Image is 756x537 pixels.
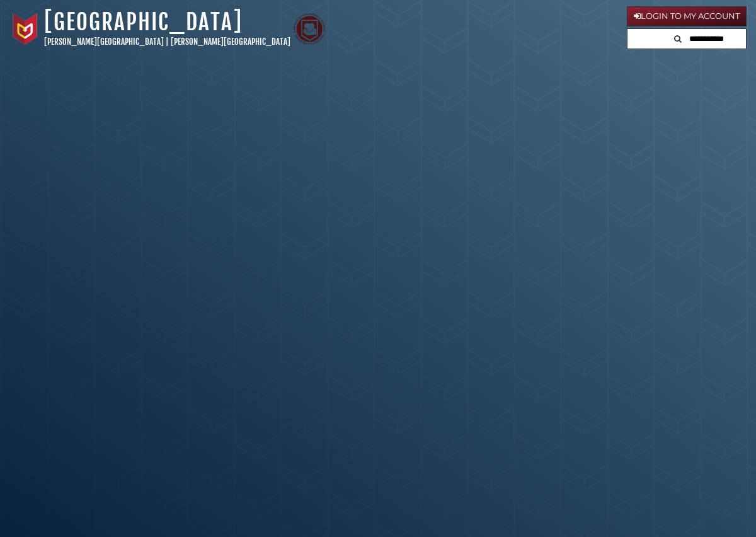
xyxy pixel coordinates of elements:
i: Search [674,35,682,43]
span: | [166,37,169,47]
img: Calvin Theological Seminary [294,13,325,45]
a: [GEOGRAPHIC_DATA] [44,8,243,36]
button: Search [670,29,685,46]
a: Login to My Account [627,6,747,26]
a: [PERSON_NAME][GEOGRAPHIC_DATA] [171,37,290,47]
img: Calvin University [9,13,41,45]
a: [PERSON_NAME][GEOGRAPHIC_DATA] [44,37,164,47]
